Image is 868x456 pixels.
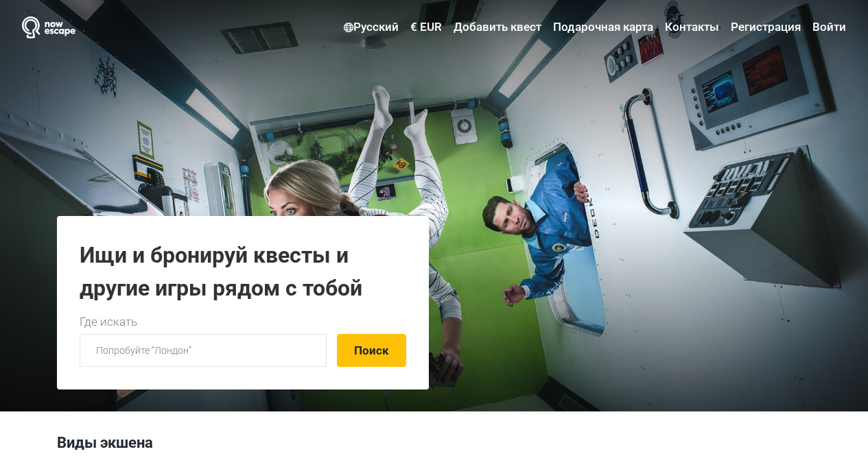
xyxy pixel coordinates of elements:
img: Nowescape logo [22,16,75,38]
h1: Ищи и бронируй квесты и другие игры рядом с тобой [80,239,406,304]
input: Попробуйте “Лондон” [80,334,327,367]
label: Где искать [80,313,137,331]
a: Контакты [661,15,723,40]
img: Русский [344,23,353,32]
a: Войти [809,15,846,40]
a: Русский [340,15,402,40]
a: Регистрация [727,15,804,40]
a: € EUR [407,15,445,40]
a: Добавить квест [450,15,545,40]
a: Подарочная карта [550,15,657,40]
button: Поиск [337,334,406,367]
